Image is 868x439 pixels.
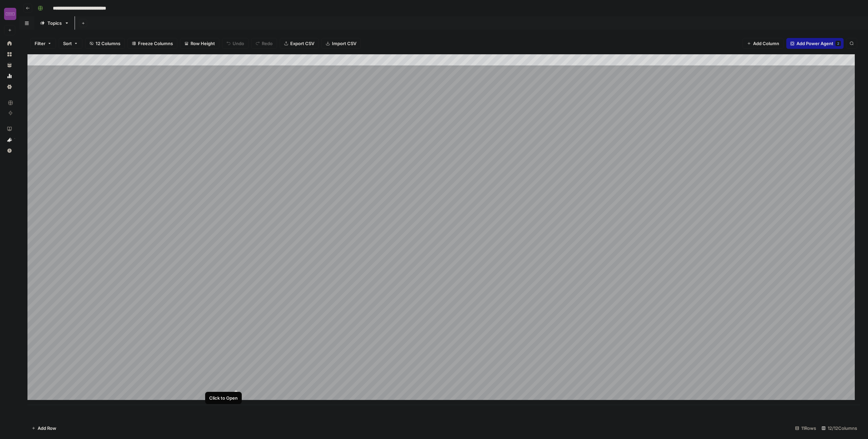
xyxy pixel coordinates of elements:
button: Add Row [27,423,60,434]
div: Click to Open [209,395,238,401]
button: Export CSV [280,38,319,49]
span: Row Height [191,40,215,47]
div: 2 [835,41,841,46]
a: Settings [4,81,15,92]
button: Row Height [180,38,219,49]
a: AirOps Academy [4,123,15,134]
span: Redo [262,40,273,47]
span: Undo [233,40,244,47]
button: Help + Support [4,145,15,156]
span: Add Power Agent [796,40,833,47]
button: Workspace: Futuri Media [4,5,15,22]
button: Redo [251,38,277,49]
span: Import CSV [332,40,356,47]
div: 11 Rows [792,423,819,434]
a: Your Data [4,60,15,71]
span: 12 Columns [96,40,120,47]
button: Add Column [743,38,784,49]
button: Filter [30,38,56,49]
span: Add Column [753,40,779,47]
a: Browse [4,49,15,60]
span: Sort [63,40,72,47]
button: Freeze Columns [127,38,177,49]
button: Sort [59,38,82,49]
a: Topics [34,16,75,30]
span: Export CSV [290,40,314,47]
button: Add Power Agent2 [786,38,844,49]
button: 12 Columns [85,38,125,49]
button: Import CSV [321,38,361,49]
button: Undo [222,38,249,49]
span: Add Row [38,425,56,432]
img: Futuri Media Logo [4,8,16,20]
span: 2 [837,41,839,46]
a: Usage [4,71,15,81]
span: Filter [35,40,45,47]
a: Home [4,38,15,49]
div: 12/12 Columns [819,423,860,434]
span: Freeze Columns [138,40,173,47]
div: Topics [47,20,62,26]
button: What's new? [4,134,15,145]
